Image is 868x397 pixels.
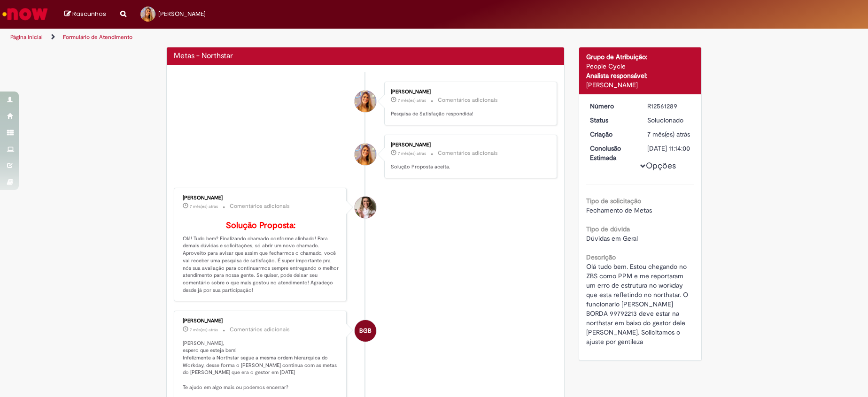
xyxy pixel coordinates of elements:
span: Fechamento de Metas [586,206,652,214]
span: Rascunhos [72,9,106,18]
time: 30/01/2025 14:29:13 [398,151,426,156]
span: [PERSON_NAME] [158,10,206,18]
b: Tipo de solicitação [586,197,641,205]
div: [PERSON_NAME] [586,80,695,90]
h2: Metas - Northstar Histórico de tíquete [174,52,233,61]
div: Beatriz Guitzel Borghi [355,320,376,342]
div: Priscila Cerri Sampaio [355,144,376,165]
img: ServiceNow [1,5,49,23]
div: [PERSON_NAME] [391,142,547,148]
div: Priscila Cerri Sampaio [355,91,376,112]
dt: Status [583,115,641,125]
dt: Criação [583,130,641,139]
small: Comentários adicionais [230,326,290,334]
div: Analista responsável: [586,71,695,80]
a: Página inicial [10,33,43,41]
a: Formulário de Atendimento [63,33,132,41]
a: Rascunhos [64,10,106,19]
span: 7 mês(es) atrás [190,327,218,333]
small: Comentários adicionais [438,149,498,157]
span: 7 mês(es) atrás [398,151,426,156]
div: [PERSON_NAME] [183,195,339,201]
div: [DATE] 11:14:00 [647,144,691,153]
time: 24/01/2025 19:15:59 [190,204,218,209]
div: Solucionado [647,115,691,125]
p: Pesquisa de Satisfação respondida! [391,110,547,118]
span: BGB [359,320,372,342]
div: [PERSON_NAME] [183,318,339,324]
p: Olá! Tudo bem? Finalizando chamado conforme alinhado! Para demais dúvidas e solicitações, só abri... [183,221,339,294]
dt: Número [583,101,641,111]
div: [PERSON_NAME] [391,89,547,95]
small: Comentários adicionais [438,96,498,104]
span: Dúvidas em Geral [586,234,638,243]
span: Olá tudo bem. Estou chegando no ZBS como PPM e me reportaram um erro de estrutura no workday que ... [586,262,690,346]
dt: Conclusão Estimada [583,144,641,162]
p: Solução Proposta aceita. [391,163,547,171]
span: 7 mês(es) atrás [190,204,218,209]
span: 7 mês(es) atrás [398,98,426,103]
small: Comentários adicionais [230,202,290,210]
time: 23/01/2025 01:28:48 [190,327,218,333]
time: 22/01/2025 10:44:42 [647,130,690,138]
b: Descrição [586,253,616,261]
span: 7 mês(es) atrás [647,130,690,138]
div: R12561289 [647,101,691,111]
div: Grupo de Atribuição: [586,52,695,61]
ul: Trilhas de página [7,29,572,46]
div: 22/01/2025 10:44:42 [647,130,691,139]
div: Amanda Machado Krug [355,197,376,218]
time: 30/01/2025 14:29:22 [398,98,426,103]
b: Solução Proposta: [226,220,295,231]
div: People Cycle [586,61,695,71]
b: Tipo de dúvida [586,225,630,233]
